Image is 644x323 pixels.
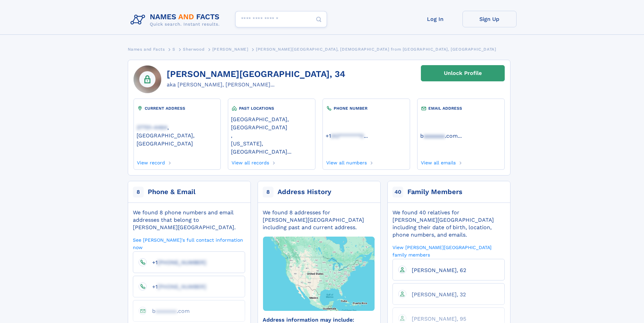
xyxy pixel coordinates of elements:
a: +1[PHONE_NUMBER] [147,259,206,265]
span: [PHONE_NUMBER] [158,284,206,290]
a: View [PERSON_NAME][GEOGRAPHIC_DATA] family members [392,244,505,258]
span: [PERSON_NAME][GEOGRAPHIC_DATA], [DEMOGRAPHIC_DATA] from [GEOGRAPHIC_DATA], [GEOGRAPHIC_DATA] [256,47,496,52]
span: [PERSON_NAME], 32 [412,291,466,298]
span: [PERSON_NAME] [212,47,248,52]
div: EMAIL ADDRESS [420,105,501,112]
div: Phone & Email [148,187,195,197]
div: PAST LOCATIONS [231,105,312,112]
a: [GEOGRAPHIC_DATA], [GEOGRAPHIC_DATA] [231,115,312,131]
div: PHONE NUMBER [326,105,407,112]
a: Sign Up [462,11,517,27]
a: Log In [408,11,462,27]
a: [PERSON_NAME] [212,45,248,53]
a: [PERSON_NAME], 95 [406,315,466,322]
button: Search Button [311,11,327,28]
div: We found 8 addresses for [PERSON_NAME][GEOGRAPHIC_DATA] including past and current address. [263,209,375,231]
div: , [231,112,312,158]
span: 27701-4464 [137,124,167,131]
a: +1[PHONE_NUMBER] [147,283,206,290]
a: ... [420,133,501,139]
input: search input [235,11,327,27]
a: baaaaaaa.com [147,307,190,314]
span: aaaaaaa [156,308,177,314]
a: ... [326,133,407,139]
span: Sherwood [183,47,205,52]
div: Address History [278,187,331,197]
a: View all emails [420,158,456,165]
a: [PERSON_NAME], 62 [406,267,466,273]
div: We found 40 relatives for [PERSON_NAME][GEOGRAPHIC_DATA] including their date of birth, location,... [392,209,505,239]
a: View record [137,158,165,165]
a: Names and Facts [128,45,165,53]
a: baaaaaaa.com [420,132,458,139]
span: [PERSON_NAME], 95 [412,316,466,322]
a: See [PERSON_NAME]'s full contact information now [133,237,245,250]
a: Sherwood [183,45,205,53]
a: 27701-4464, [GEOGRAPHIC_DATA], [GEOGRAPHIC_DATA] [137,124,218,147]
img: Logo Names and Facts [128,11,225,29]
div: We found 8 phone numbers and email addresses that belong to [PERSON_NAME][GEOGRAPHIC_DATA]. [133,209,245,231]
span: 8 [263,187,273,197]
a: View all numbers [326,158,367,165]
span: S [172,47,175,52]
a: [PERSON_NAME], 32 [406,291,466,297]
div: CURRENT ADDRESS [137,105,218,112]
span: 40 [392,187,403,197]
a: Unlock Profile [421,65,505,81]
span: aaaaaaa [424,133,445,139]
div: Unlock Profile [444,65,482,81]
a: View all records [231,158,269,165]
div: aka [PERSON_NAME], [PERSON_NAME]... [167,81,345,89]
a: S [172,45,175,53]
h1: [PERSON_NAME][GEOGRAPHIC_DATA], 34 [167,69,345,79]
span: [PERSON_NAME], 62 [412,267,466,273]
span: [PHONE_NUMBER] [158,259,206,266]
div: Family Members [407,187,462,197]
span: 8 [133,187,144,197]
a: [US_STATE], [GEOGRAPHIC_DATA]... [231,140,312,155]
